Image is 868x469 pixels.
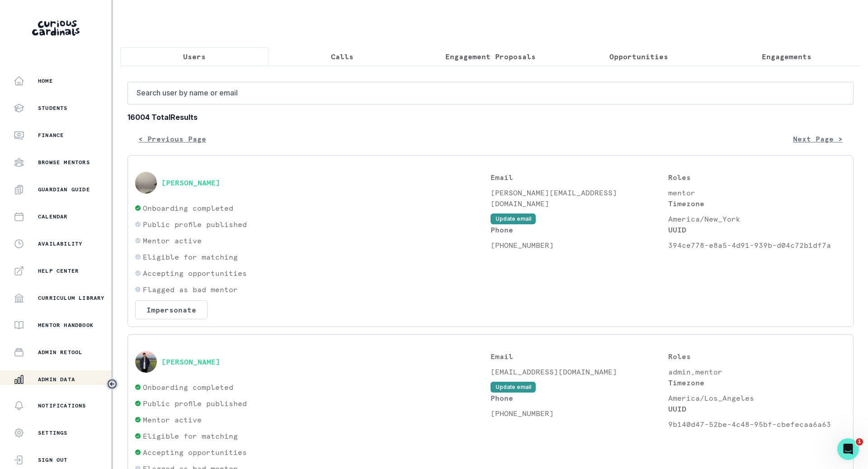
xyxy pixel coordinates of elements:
p: Help Center [38,267,79,275]
p: America/Los_Angeles [668,393,846,403]
button: Update email [491,382,536,393]
img: Curious Cardinals Logo [32,20,80,36]
p: 394ce778-e8a5-4d91-939b-d04c72b1df7a [668,240,846,251]
p: [PHONE_NUMBER] [491,408,668,419]
p: Settings [38,429,68,436]
p: Accepting opportunities [143,447,247,458]
span: 1 [856,438,863,445]
p: Admin Data [38,376,75,383]
p: Eligible for matching [143,431,238,441]
p: Calls [331,51,354,62]
p: Engagement Proposals [445,51,536,62]
p: Engagements [762,51,811,62]
button: Next Page > [782,130,854,148]
button: < Previous Page [127,130,217,148]
p: Onboarding completed [143,203,233,213]
p: Roles [668,351,846,362]
p: Calendar [38,213,68,220]
p: Mentor Handbook [38,322,94,329]
p: Availability [38,240,82,247]
p: Roles [668,172,846,183]
p: Finance [38,132,64,139]
p: Sign Out [38,456,68,464]
p: [PHONE_NUMBER] [491,240,668,251]
p: Notifications [38,402,86,409]
button: Toggle sidebar [106,378,118,390]
p: Email [491,172,668,183]
p: Accepting opportunities [143,268,247,279]
p: Curriculum Library [38,294,105,302]
p: Browse Mentors [38,159,90,166]
button: Update email [491,213,536,224]
p: Email [491,351,668,362]
p: Users [183,51,206,62]
p: admin,mentor [668,366,846,377]
b: 16004 Total Results [127,112,854,123]
p: Admin Retool [38,349,82,356]
p: Eligible for matching [143,251,238,262]
p: UUID [668,224,846,235]
button: [PERSON_NAME] [161,357,220,366]
p: Phone [491,224,668,235]
p: Timezone [668,377,846,388]
p: UUID [668,403,846,414]
p: Opportunities [609,51,668,62]
iframe: Intercom live chat [837,438,859,460]
p: Onboarding completed [143,382,233,393]
p: 9b140d47-52be-4c48-95bf-cbefecaa6a63 [668,419,846,430]
p: Timezone [668,198,846,209]
p: [EMAIL_ADDRESS][DOMAIN_NAME] [491,366,668,377]
p: Guardian Guide [38,186,90,193]
p: Students [38,104,68,112]
p: Mentor active [143,414,202,425]
p: America/New_York [668,213,846,224]
p: Flagged as bad mentor [143,284,238,295]
p: mentor [668,187,846,198]
p: Public profile published [143,219,247,230]
button: [PERSON_NAME] [161,178,220,187]
p: Phone [491,393,668,403]
p: [PERSON_NAME][EMAIL_ADDRESS][DOMAIN_NAME] [491,187,668,209]
p: Mentor active [143,235,202,246]
button: Impersonate [135,300,208,319]
p: Public profile published [143,398,247,409]
p: Home [38,77,53,85]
